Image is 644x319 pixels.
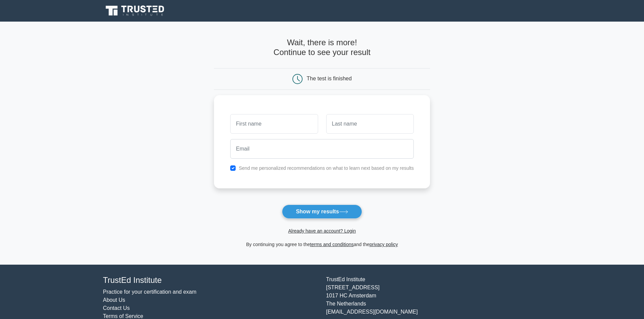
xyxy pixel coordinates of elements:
input: First name [230,114,318,134]
div: The test is finished [307,76,352,81]
h4: Wait, there is more! Continue to see your result [214,38,430,57]
input: Last name [326,114,414,134]
h4: TrustEd Institute [103,275,318,285]
div: By continuing you agree to the and the [210,240,434,248]
a: privacy policy [369,242,398,247]
a: About Us [103,297,125,303]
a: terms and conditions [310,242,354,247]
a: Practice for your certification and exam [103,289,197,295]
button: Show my results [282,205,362,219]
input: Email [230,139,414,159]
a: Terms of Service [103,313,143,319]
label: Send me personalized recommendations on what to learn next based on my results [239,165,414,171]
a: Already have an account? Login [288,228,356,234]
a: Contact Us [103,305,130,311]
